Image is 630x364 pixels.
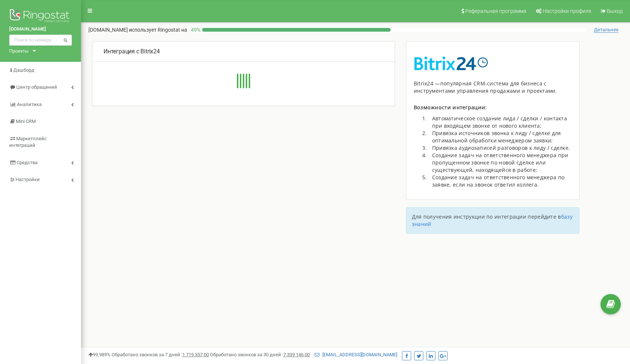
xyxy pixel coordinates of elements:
[112,352,209,357] span: Обработано звонков за 7 дней :
[465,8,526,14] span: Реферальная программа
[428,130,572,144] li: Привязка источников звонка к лиду / сделке для оптимальной обработки менеджером заявки;
[9,136,47,148] span: Маркетплейс интеграций
[17,102,42,107] span: Аналитика
[283,352,310,357] u: 7 339 146,00
[187,26,202,33] p: 49 %
[414,56,488,71] img: image
[428,115,572,130] li: Автоматическое создание лида / сделки / контакта при входящем звонке от нового клиента;
[594,27,619,33] span: Детальнее
[414,80,572,95] div: Bitrix24 —популярная CRM-система для бизнеса с инструментами управления продажами и проектами.
[15,177,40,182] span: Настройки
[129,27,187,33] span: использует Ringostat на
[9,35,72,46] input: Поиск по номеру
[210,352,310,357] span: Обработано звонков за 30 дней :
[428,144,572,152] li: Привязка аудиозаписей разговоров к лиду / сделке.
[13,67,34,73] span: Дашборд
[412,213,574,228] p: Для получения инструкции по интеграции перейдите в
[16,84,57,90] span: Центр обращений
[9,7,72,26] img: Ringostat logo
[88,352,111,357] span: 99,989%
[17,160,38,165] span: Средства
[412,213,573,227] a: базу знаний
[428,174,572,188] li: Создание задач на ответственного менеджера по заявке, если на звонок ответил коллега.
[315,352,397,357] a: [EMAIL_ADDRESS][DOMAIN_NAME]
[9,47,28,54] div: Проекты
[543,8,591,14] span: Настройки профиля
[428,152,572,174] li: Создание задач на ответственного менеджера при пропущенном звонке по новой сделке или существующе...
[16,119,36,124] span: Mini CRM
[414,104,572,111] p: Возможности интеграции:
[88,26,187,33] p: [DOMAIN_NAME]
[104,47,384,56] p: Интеграция с Bitrix24
[182,352,209,357] u: 1 719 357,00
[9,26,72,33] a: [DOMAIN_NAME]
[607,8,623,14] span: Выход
